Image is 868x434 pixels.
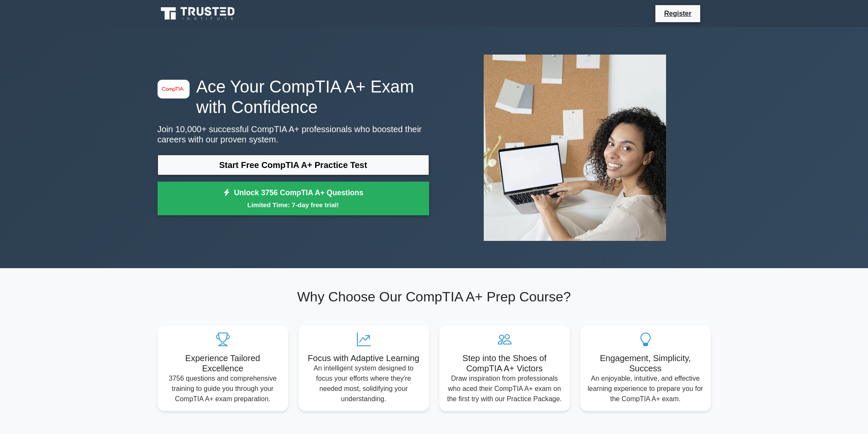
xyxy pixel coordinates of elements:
[446,373,563,404] p: Draw inspiration from professionals who aced their CompTIA A+ exam on the first try with our Prac...
[164,373,281,404] p: 3756 questions and comprehensive training to guide you through your CompTIA A+ exam preparation.
[659,8,696,19] a: Register
[168,200,418,210] small: Limited Time: 7-day free trial!
[158,76,429,117] h1: Ace Your CompTIA A+ Exam with Confidence
[158,289,711,305] h2: Why Choose Our CompTIA A+ Prep Course?
[305,353,422,363] h5: Focus with Adaptive Learning
[587,353,704,373] h5: Engagement, Simplicity, Success
[158,155,429,175] a: Start Free CompTIA A+ Practice Test
[305,363,422,404] p: An intelligent system designed to focus your efforts where they're needed most, solidifying your ...
[158,182,429,216] a: Unlock 3756 CompTIA A+ QuestionsLimited Time: 7-day free trial!
[587,373,704,404] p: An enjoyable, intuitive, and effective learning experience to prepare you for the CompTIA A+ exam.
[164,353,281,373] h5: Experience Tailored Excellence
[158,124,429,145] p: Join 10,000+ successful CompTIA A+ professionals who boosted their careers with our proven system.
[446,353,563,373] h5: Step into the Shoes of CompTIA A+ Victors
